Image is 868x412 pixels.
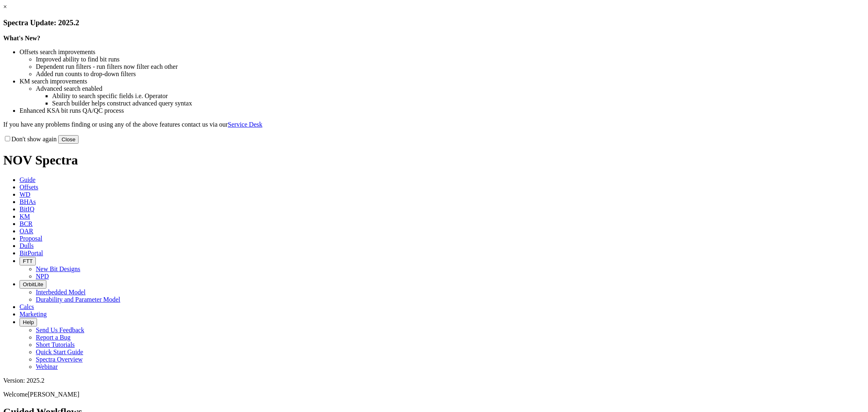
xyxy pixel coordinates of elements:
h3: Spectra Update: 2025.2 [3,18,865,27]
span: OrbitLite [23,281,43,287]
span: Calcs [20,303,34,310]
a: Quick Start Guide [36,348,83,355]
input: Don't show again [5,136,10,141]
span: Offsets [20,184,38,191]
span: BitPortal [20,250,43,256]
span: OAR [20,228,33,234]
span: KM [20,213,30,220]
button: Close [58,135,79,144]
a: Service Desk [228,121,262,128]
p: If you have any problems finding or using any of the above features contact us via our [3,121,865,128]
span: WD [20,191,31,198]
span: Dulls [20,242,34,249]
li: Improved ability to find bit runs [36,56,865,63]
li: Ability to search specific fields i.e. Operator [52,92,865,100]
a: Spectra Overview [36,356,83,363]
li: KM search improvements [20,78,865,85]
li: Search builder helps construct advanced query syntax [52,100,865,107]
li: Dependent run filters - run filters now filter each other [36,63,865,70]
p: Welcome [3,391,865,398]
span: Marketing [20,311,47,318]
a: Send Us Feedback [36,327,84,333]
span: BHAs [20,198,36,205]
div: Version: 2025.2 [3,377,865,384]
h1: NOV Spectra [3,153,865,168]
li: Offsets search improvements [20,48,865,56]
span: BitIQ [20,206,34,213]
a: New Bit Designs [36,265,80,272]
li: Added run counts to drop-down filters [36,70,865,78]
label: Don't show again [3,136,57,142]
a: Report a Bug [36,334,70,341]
li: Advanced search enabled [36,85,865,92]
a: Durability and Parameter Model [36,296,120,303]
span: Proposal [20,235,42,242]
a: Webinar [36,363,58,370]
span: Help [23,319,34,325]
a: NPD [36,273,49,280]
a: × [3,3,7,10]
strong: What's New? [3,35,40,42]
span: FTT [23,258,33,264]
a: Short Tutorials [36,341,75,348]
span: Guide [20,176,35,183]
span: BCR [20,220,33,227]
span: [PERSON_NAME] [28,391,79,398]
a: Interbedded Model [36,289,85,296]
li: Enhanced KSA bit runs QA/QC process [20,107,865,114]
